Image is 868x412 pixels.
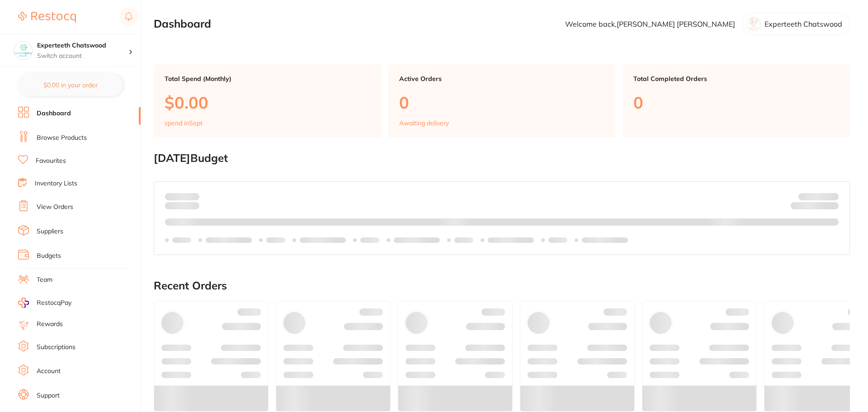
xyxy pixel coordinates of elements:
[165,200,199,211] p: month
[37,251,61,260] a: Budgets
[36,156,66,166] a: Favourites
[35,179,77,188] a: Inventory Lists
[399,93,605,112] p: 0
[37,275,52,284] a: Team
[37,391,60,400] a: Support
[154,18,211,30] h2: Dashboard
[165,75,370,82] p: Total Spend (Monthly)
[37,133,87,142] a: Browse Products
[154,152,850,165] h2: [DATE] Budget
[823,204,839,212] strong: $0.00
[548,237,567,244] p: Labels
[165,193,199,200] p: Spent:
[394,237,440,244] p: Labels extended
[18,298,71,308] a: RestocqPay
[37,109,71,118] a: Dashboard
[798,193,839,200] p: Budget:
[360,237,379,244] p: Labels
[184,192,199,200] strong: $0.00
[37,52,128,61] p: Switch account
[300,237,346,244] p: Labels extended
[154,279,850,292] h2: Recent Orders
[165,119,203,127] p: spend in Sept
[37,367,61,376] a: Account
[454,237,473,244] p: Labels
[791,200,839,211] p: Remaining:
[172,237,191,244] p: Labels
[764,20,842,28] p: Experteeth Chatswood
[18,74,123,96] button: $0.00 in your order
[37,227,63,236] a: Suppliers
[18,12,76,23] img: Restocq Logo
[18,7,76,28] a: Restocq Logo
[154,64,381,137] a: Total Spend (Monthly)$0.00spend inSept
[633,75,839,82] p: Total Completed Orders
[37,41,128,50] h4: Experteeth Chatswood
[37,203,73,212] a: View Orders
[37,343,75,352] a: Subscriptions
[623,64,850,137] a: Total Completed Orders0
[565,20,735,28] p: Welcome back, [PERSON_NAME] [PERSON_NAME]
[488,237,534,244] p: Labels extended
[633,93,839,112] p: 0
[821,192,839,200] strong: $NaN
[14,42,32,60] img: Experteeth Chatswood
[399,119,449,127] p: Awaiting delivery
[266,237,285,244] p: Labels
[37,298,71,308] span: RestocqPay
[165,93,370,112] p: $0.00
[206,237,252,244] p: Labels extended
[582,237,628,244] p: Labels extended
[37,320,63,329] a: Rewards
[388,64,616,137] a: Active Orders0Awaiting delivery
[18,298,29,308] img: RestocqPay
[399,75,605,82] p: Active Orders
